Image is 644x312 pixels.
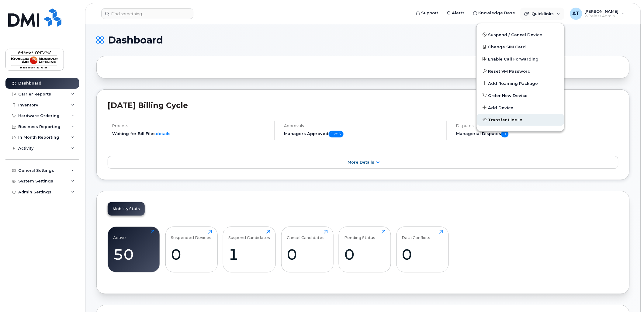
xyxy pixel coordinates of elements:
[477,102,564,114] a: Add Device
[488,56,539,62] span: Enable Call Forwarding
[113,245,154,263] div: 50
[477,89,564,102] a: Order New Device
[229,245,270,263] div: 1
[402,245,443,263] div: 0
[488,44,526,50] span: Change SIM Card
[488,105,514,111] span: Add Device
[171,230,212,269] a: Suspended Devices0
[618,286,639,307] iframe: Messenger Launcher
[112,131,269,137] li: Waiting for Bill Files
[113,230,154,269] a: Active50
[287,245,328,263] div: 0
[348,160,374,165] span: More Details
[287,230,324,240] div: Cancel Candidates
[229,230,270,240] div: Suspend Candidates
[284,131,441,137] h5: Managers Approved
[287,230,328,269] a: Cancel Candidates0
[488,93,528,99] span: Order New Device
[113,230,126,240] div: Active
[112,123,269,128] h4: Process
[402,230,431,240] div: Data Conflicts
[345,245,386,263] div: 0
[488,32,542,38] span: Suspend / Cancel Device
[501,131,509,137] span: 0
[171,245,212,263] div: 0
[402,230,443,269] a: Data Conflicts0
[284,123,441,128] h4: Approvals
[329,131,344,137] span: 1 of 3
[229,230,270,269] a: Suspend Candidates1
[345,230,386,269] a: Pending Status0
[456,123,618,128] h4: Disputes
[108,36,163,45] span: Dashboard
[171,230,211,240] div: Suspended Devices
[345,230,376,240] div: Pending Status
[108,101,618,110] h2: [DATE] Billing Cycle
[488,81,538,87] span: Add Roaming Package
[156,131,171,136] a: details
[488,68,531,75] span: Reset VM Password
[456,131,618,137] h5: Managerial Disputes
[488,117,523,123] span: Transfer Line In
